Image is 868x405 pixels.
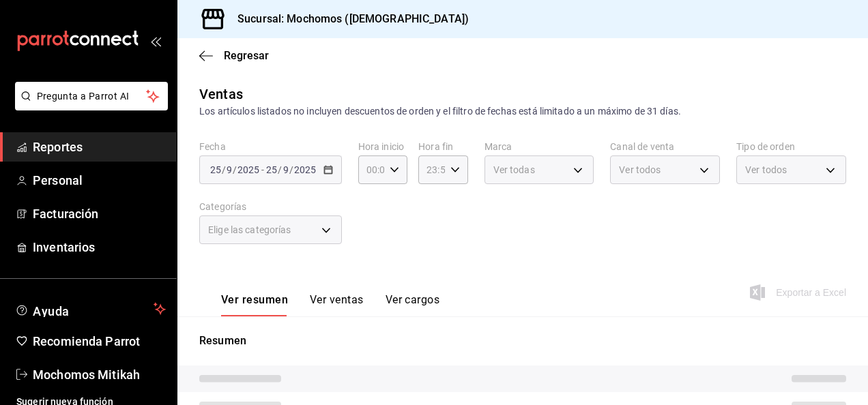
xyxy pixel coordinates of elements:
[265,164,278,175] input: --
[199,84,243,104] div: Ventas
[619,163,661,177] span: Ver todos
[33,171,166,190] span: Personal
[484,142,594,151] label: Marca
[227,11,469,27] h3: Sucursal: Mochomos ([DEMOGRAPHIC_DATA])
[493,163,535,177] span: Ver todas
[33,138,166,156] span: Reportes
[10,99,168,113] a: Pregunta a Parrot AI
[33,205,166,223] span: Facturación
[745,163,787,177] span: Ver todos
[199,104,846,119] div: Los artículos listados no incluyen descuentos de orden y el filtro de fechas está limitado a un m...
[33,301,148,317] span: Ayuda
[199,142,342,151] label: Fecha
[209,164,222,175] input: --
[283,164,289,175] input: --
[222,164,226,175] span: /
[358,142,407,151] label: Hora inicio
[736,142,846,151] label: Tipo de orden
[33,238,166,256] span: Inventarios
[226,164,233,175] input: --
[310,293,364,316] button: Ver ventas
[261,164,264,175] span: -
[224,49,269,62] span: Regresar
[386,293,440,316] button: Ver cargos
[289,164,293,175] span: /
[199,202,342,211] label: Categorías
[33,332,166,350] span: Recomienda Parrot
[150,35,161,46] button: open_drawer_menu
[278,164,282,175] span: /
[293,164,317,175] input: ----
[199,49,269,62] button: Regresar
[208,223,291,237] span: Elige las categorías
[33,365,166,384] span: Mochomos Mitikah
[610,142,720,151] label: Canal de venta
[221,293,288,316] button: Ver resumen
[237,164,260,175] input: ----
[221,293,439,316] div: navigation tabs
[233,164,237,175] span: /
[37,89,147,104] span: Pregunta a Parrot AI
[15,82,168,110] button: Pregunta a Parrot AI
[199,333,846,349] p: Resumen
[418,142,467,151] label: Hora fin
